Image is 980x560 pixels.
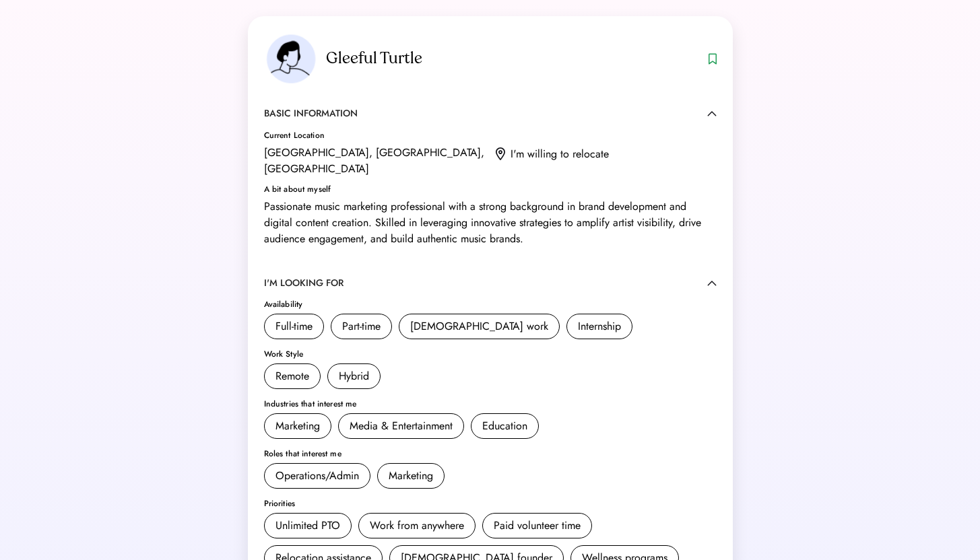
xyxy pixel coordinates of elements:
[264,400,717,408] div: Industries that interest me
[339,368,369,384] div: Hybrid
[264,499,717,508] div: Priorities
[264,131,485,139] div: Current Location
[511,146,609,162] div: I'm willing to relocate
[264,32,318,85] img: employer-headshot-placeholder.png
[264,350,717,358] div: Work Style
[264,145,485,177] div: [GEOGRAPHIC_DATA], [GEOGRAPHIC_DATA], [GEOGRAPHIC_DATA]
[707,280,717,286] img: caret-up.svg
[275,418,320,434] div: Marketing
[496,147,505,161] img: location.svg
[275,368,309,384] div: Remote
[264,277,344,290] div: I'M LOOKING FOR
[326,48,700,69] div: Gleeful Turtle
[707,110,717,116] img: caret-up.svg
[275,318,313,335] div: Full-time
[264,450,717,458] div: Roles that interest me
[410,318,548,335] div: [DEMOGRAPHIC_DATA] work
[264,199,717,247] div: Passionate music marketing professional with a strong background in brand development and digital...
[350,418,453,434] div: Media & Entertainment
[370,518,464,534] div: Work from anywhere
[275,468,359,484] div: Operations/Admin
[264,185,717,193] div: A bit about myself
[264,300,717,308] div: Availability
[264,107,358,120] div: BASIC INFORMATION
[578,318,621,335] div: Internship
[275,518,340,534] div: Unlimited PTO
[482,418,527,434] div: Education
[709,53,717,65] img: bookmark.svg
[494,518,581,534] div: Paid volunteer time
[342,318,381,335] div: Part-time
[389,468,433,484] div: Marketing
